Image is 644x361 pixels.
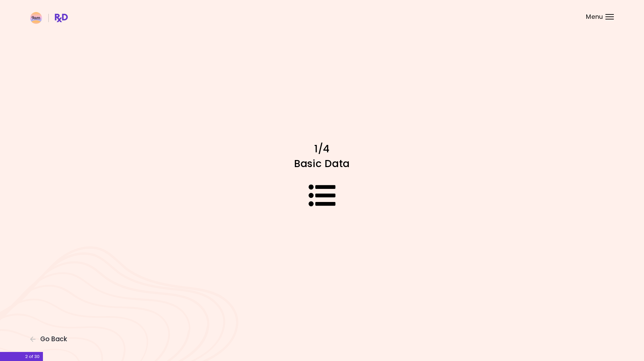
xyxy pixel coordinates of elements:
[30,336,70,343] button: Go Back
[205,142,439,155] h1: 1/4
[586,14,603,20] span: Menu
[40,336,67,343] span: Go Back
[30,12,68,24] img: RxDiet
[205,157,439,170] h1: Basic Data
